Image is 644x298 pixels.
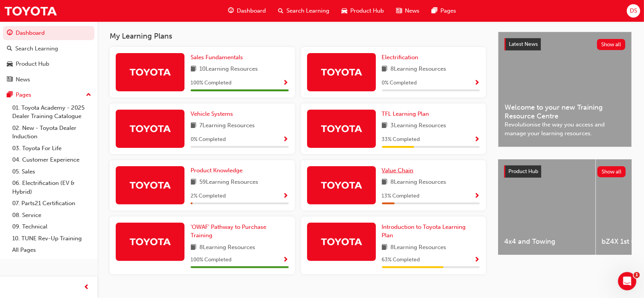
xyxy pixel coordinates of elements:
img: Trak [129,235,171,248]
span: Product Knowledge [191,167,243,174]
button: Show Progress [283,255,289,265]
span: 33 % Completed [382,135,420,144]
span: Show Progress [474,136,480,143]
a: Introduction to Toyota Learning Plan [382,223,480,240]
button: Pages [3,88,94,102]
img: Trak [129,122,171,135]
span: Product Hub [508,168,538,175]
span: book-icon [382,243,388,253]
button: Show Progress [283,191,289,201]
span: book-icon [191,178,196,187]
a: 4x4 and Towing [498,159,595,255]
span: 100 % Completed [191,256,231,264]
span: Sales Fundamentals [191,54,243,61]
a: 'OWAF' Pathway to Purchase Training [191,223,289,240]
button: DashboardSearch LearningProduct HubNews [3,24,94,88]
span: book-icon [382,121,388,131]
span: Pages [440,6,456,15]
span: Introduction to Toyota Learning Plan [382,223,466,239]
span: guage-icon [228,6,234,16]
a: 06. Electrification (EV & Hybrid) [9,177,94,198]
span: Show Progress [283,80,289,87]
div: Product Hub [16,60,49,68]
a: Sales Fundamentals [191,53,246,62]
span: Show Progress [474,80,480,87]
img: Trak [320,65,362,79]
img: Trak [4,2,57,19]
span: up-icon [86,90,91,100]
span: Show Progress [283,257,289,264]
span: 1 [634,272,640,278]
button: Show Progress [474,78,480,88]
span: guage-icon [7,30,13,37]
span: search-icon [278,6,283,16]
a: Value Chain [382,166,417,175]
a: 10. TUNE Rev-Up Training [9,233,94,245]
a: 08. Service [9,209,94,221]
span: prev-icon [84,283,90,292]
a: Latest NewsShow all [505,38,625,50]
span: pages-icon [7,92,13,99]
div: News [16,75,30,84]
span: book-icon [191,121,196,131]
span: Latest News [509,41,538,47]
span: Dashboard [237,6,266,15]
span: 8 Learning Resources [391,178,447,187]
a: All Pages [9,244,94,256]
a: Latest NewsShow allWelcome to your new Training Resource CentreRevolutionise the way you access a... [498,32,632,147]
span: 4x4 and Towing [504,237,589,246]
a: 07. Parts21 Certification [9,198,94,209]
span: Show Progress [283,193,289,200]
span: Search Learning [286,6,329,15]
button: Show all [597,39,626,50]
a: TFL Learning Plan [382,110,432,118]
span: 3 Learning Resources [391,121,447,131]
a: 02. New - Toyota Dealer Induction [9,122,94,143]
span: news-icon [7,76,13,83]
a: pages-iconPages [426,3,462,19]
button: Show Progress [474,191,480,201]
div: Search Learning [15,44,58,53]
span: 8 Learning Resources [391,243,447,253]
a: Product Knowledge [191,166,246,175]
button: Show all [597,166,626,177]
a: 04. Customer Experience [9,154,94,166]
span: car-icon [7,61,13,68]
h3: My Learning Plans [110,32,486,40]
button: Show Progress [283,135,289,144]
a: guage-iconDashboard [222,3,272,19]
a: 05. Sales [9,166,94,178]
a: news-iconNews [390,3,426,19]
span: book-icon [382,178,388,187]
div: Pages [16,91,31,99]
span: News [405,6,419,15]
span: Welcome to your new Training Resource Centre [505,103,625,120]
a: 09. Technical [9,221,94,233]
span: book-icon [382,65,388,74]
iframe: Intercom live chat [618,272,636,290]
span: Vehicle Systems [191,110,233,117]
a: Search Learning [3,42,94,56]
button: Show Progress [474,135,480,144]
a: Product Hub [3,57,94,71]
span: 100 % Completed [191,79,231,87]
span: 0 % Completed [191,135,226,144]
span: 59 Learning Resources [199,178,258,187]
img: Trak [129,65,171,79]
a: Electrification [382,53,422,62]
span: 7 Learning Resources [199,121,255,131]
span: Value Chain [382,167,414,174]
span: book-icon [191,65,196,74]
span: 'OWAF' Pathway to Purchase Training [191,223,266,239]
span: 10 Learning Resources [199,65,258,74]
span: 2 % Completed [191,192,226,201]
a: 03. Toyota For Life [9,143,94,154]
a: car-iconProduct Hub [335,3,390,19]
span: 0 % Completed [382,79,417,87]
span: Show Progress [474,257,480,264]
a: Product HubShow all [504,165,626,178]
span: pages-icon [432,6,437,16]
button: DS [627,4,640,18]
